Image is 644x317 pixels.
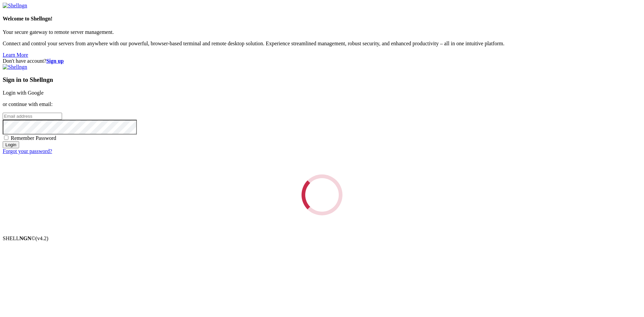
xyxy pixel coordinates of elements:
span: SHELL © [3,235,48,241]
input: Email address [3,113,62,120]
img: Shellngn [3,64,27,70]
a: Login with Google [3,90,44,96]
input: Remember Password [4,136,8,140]
b: NGN [19,235,32,241]
p: Connect and control your servers from anywhere with our powerful, browser-based terminal and remo... [3,41,641,47]
span: Remember Password [11,135,56,141]
p: or continue with email: [3,101,641,107]
div: Loading... [300,172,344,217]
a: Sign up [46,58,64,64]
div: Don't have account? [3,58,641,64]
a: Forgot your password? [3,148,52,154]
a: Learn More [3,52,28,58]
input: Login [3,141,19,148]
h3: Sign in to Shellngn [3,76,641,84]
p: Your secure gateway to remote server management. [3,29,641,35]
span: 4.2.0 [36,235,49,241]
h4: Welcome to Shellngn! [3,16,641,22]
img: Shellngn [3,3,27,9]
